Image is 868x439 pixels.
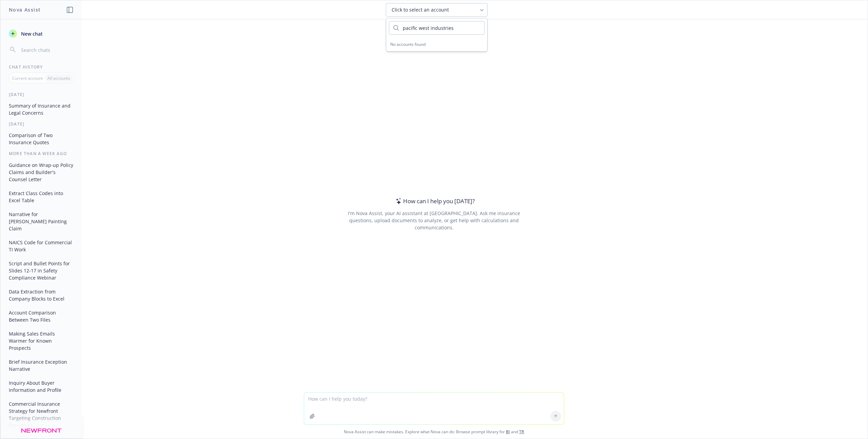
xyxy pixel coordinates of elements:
span: Click to select an account [392,6,449,13]
input: Search for account to chat with... [399,21,484,34]
div: I'm Nova Assist, your AI assistant at [GEOGRAPHIC_DATA]. Ask me insurance questions, upload docum... [338,210,529,231]
a: BI [506,429,510,435]
button: Guidance on Wrap-up Policy Claims and Builder's Counsel Letter [6,159,76,185]
button: Data Extraction from Company Blocks to Excel [6,286,76,304]
button: Making Sales Emails Warmer for Known Prospects [6,328,76,354]
button: Summary of Insurance and Legal Concerns [6,100,76,118]
h1: Nova Assist [9,6,41,13]
div: No accounts found [386,37,487,51]
svg: Search [393,25,399,31]
button: Comparison of Two Insurance Quotes [6,130,76,148]
button: Commercial Insurance Strategy for Newfront Targeting Construction Executives [6,398,76,431]
a: TR [519,429,524,435]
div: How can I help you [DATE]? [394,197,475,206]
div: [DATE] [1,121,82,127]
p: Current account [12,75,43,81]
span: Nova Assist can make mistakes. Explore what Nova can do: Browse prompt library for and [3,425,865,439]
button: NAICS Code for Commercial TI Work [6,237,76,255]
input: Search chats [20,45,74,55]
p: All accounts [47,75,70,81]
button: Brief Insurance Exception Narrative [6,356,76,375]
button: Click to select an account [386,3,488,17]
div: Chat History [1,64,82,70]
button: Inquiry About Buyer Information and Profile [6,377,76,396]
span: New chat [20,30,43,37]
div: More than a week ago [1,151,82,156]
button: Extract Class Codes into Excel Table [6,188,76,206]
button: Account Comparison Between Two Files [6,307,76,325]
button: Narrative for [PERSON_NAME] Painting Claim [6,209,76,234]
div: [DATE] [1,92,82,97]
button: Script and Bullet Points for Slides 12-17 in Safety Compliance Webinar [6,258,76,283]
button: New chat [6,27,76,40]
